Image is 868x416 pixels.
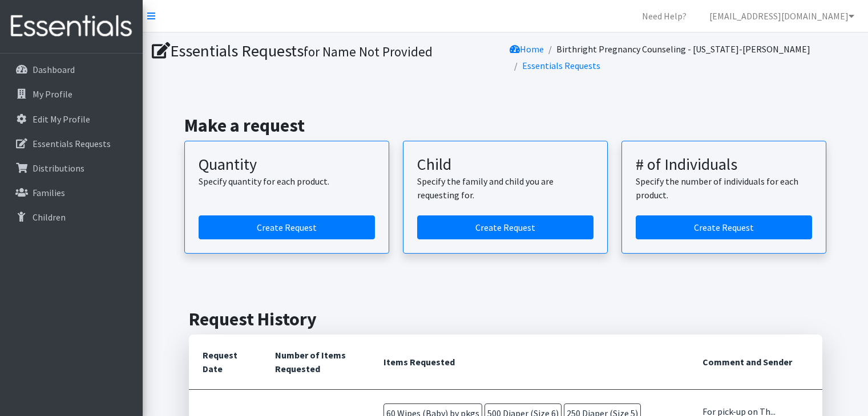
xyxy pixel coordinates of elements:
[261,335,370,390] th: Number of Items Requested
[199,155,375,174] h3: Quantity
[5,83,138,105] a: My Profile
[5,157,138,180] a: Distributions
[510,43,544,55] a: Home
[33,162,84,174] p: Distributions
[689,335,822,390] th: Comment and Sender
[417,174,594,202] p: Specify the family and child you are requesting for.
[5,206,138,229] a: Children
[5,108,138,130] a: Edit My Profile
[199,174,375,188] p: Specify quantity for each product.
[370,335,689,390] th: Items Requested
[189,308,822,330] h2: Request History
[636,174,812,202] p: Specify the number of individuals for each product.
[636,155,812,174] h3: # of Individuals
[33,64,75,75] p: Dashboard
[633,5,696,27] a: Need Help?
[5,58,138,81] a: Dashboard
[417,215,594,239] a: Create a request for a child or family
[33,211,66,223] p: Children
[152,41,502,61] h1: Essentials Requests
[33,138,111,149] p: Essentials Requests
[5,181,138,204] a: Families
[700,5,863,27] a: [EMAIL_ADDRESS][DOMAIN_NAME]
[522,60,600,71] a: Essentials Requests
[184,115,826,136] h2: Make a request
[5,7,138,46] img: HumanEssentials
[636,215,812,239] a: Create a request by number of individuals
[33,88,72,100] p: My Profile
[33,187,65,198] p: Families
[199,215,375,239] a: Create a request by quantity
[189,335,262,390] th: Request Date
[304,43,433,60] small: for Name Not Provided
[5,132,138,155] a: Essentials Requests
[33,113,90,125] p: Edit My Profile
[556,43,810,55] a: Birthright Pregnancy Counseling - [US_STATE]-[PERSON_NAME]
[417,155,594,174] h3: Child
